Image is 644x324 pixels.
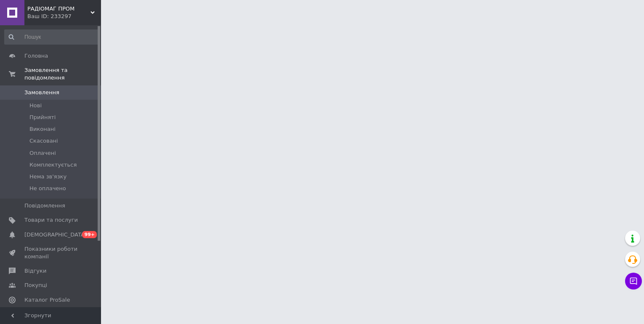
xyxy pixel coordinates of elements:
span: Нема зв'язку [29,173,67,181]
span: Повідомлення [24,202,65,210]
span: 99+ [82,231,97,238]
span: Товари та послуги [24,216,78,224]
span: Відгуки [24,267,46,275]
span: Скасовані [29,137,58,145]
span: Головна [24,52,48,60]
span: Нові [29,102,42,109]
span: Замовлення та повідомлення [24,66,101,82]
span: Прийняті [29,114,56,121]
span: Замовлення [24,89,59,96]
span: Оплачені [29,149,56,157]
span: Виконані [29,125,56,133]
span: Не оплачено [29,185,66,192]
span: Показники роботи компанії [24,245,78,260]
span: Покупці [24,282,47,289]
span: Комплектується [29,161,77,169]
span: [DEMOGRAPHIC_DATA] [24,231,87,239]
span: РАДІОМАГ ПРОМ [27,5,90,13]
span: Каталог ProSale [24,296,70,304]
div: Ваш ID: 233297 [27,13,101,20]
button: Чат з покупцем [625,273,642,289]
input: Пошук [4,29,99,45]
